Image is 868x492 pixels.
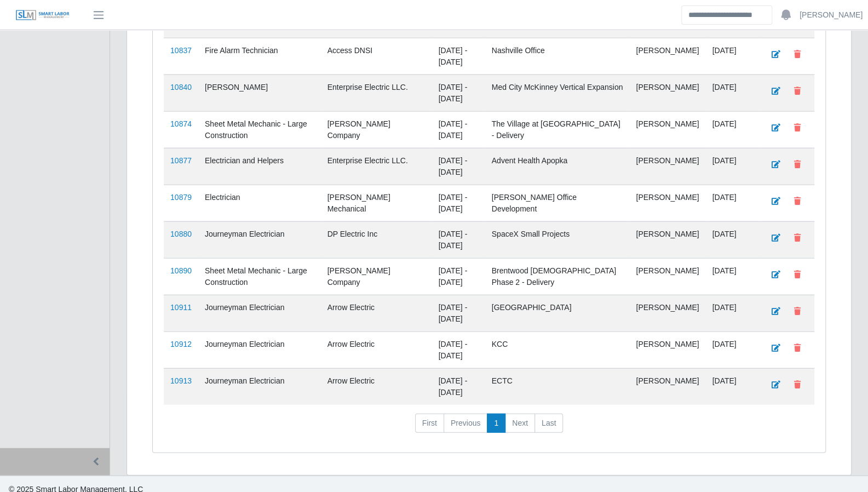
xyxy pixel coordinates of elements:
a: 10837 [170,46,192,55]
td: Enterprise Electric LLC. [321,75,432,111]
td: [PERSON_NAME] [629,111,705,148]
td: [DATE] - [DATE] [432,185,485,221]
td: Sheet Metal Mechanic - Large Construction [198,258,321,295]
a: 10880 [170,230,192,238]
a: 10890 [170,266,192,275]
a: 10879 [170,193,192,202]
td: Brentwood [DEMOGRAPHIC_DATA] Phase 2 - Delivery [485,258,630,295]
td: [DATE] [705,185,758,221]
td: [DATE] - [DATE] [432,331,485,368]
td: Access DNSI [321,38,432,75]
td: DP Electric Inc [321,221,432,258]
td: [DATE] - [DATE] [432,148,485,185]
td: [DATE] - [DATE] [432,258,485,295]
a: 10911 [170,303,192,312]
td: [DATE] [705,368,758,405]
td: [PERSON_NAME] [629,75,705,111]
td: [PERSON_NAME] [629,368,705,405]
img: SLM Logo [15,9,70,21]
td: Fire Alarm Technician [198,38,321,75]
a: [PERSON_NAME] [800,9,863,21]
td: Journeyman Electrician [198,295,321,331]
td: [DATE] - [DATE] [432,38,485,75]
td: [PERSON_NAME] Mechanical [321,185,432,221]
a: 10912 [170,340,192,348]
td: [PERSON_NAME] Company [321,111,432,148]
td: [DATE] [705,148,758,185]
td: [DATE] [705,75,758,111]
td: [PERSON_NAME] [198,75,321,111]
td: [DATE] [705,258,758,295]
td: Arrow Electric [321,331,432,368]
td: Journeyman Electrician [198,221,321,258]
td: [DATE] - [DATE] [432,111,485,148]
td: Journeyman Electrician [198,368,321,405]
td: KCC [485,331,630,368]
td: [DATE] [705,111,758,148]
td: Electrician and Helpers [198,148,321,185]
td: Journeyman Electrician [198,331,321,368]
td: Med City McKinney Vertical Expansion [485,75,630,111]
td: [DATE] [705,221,758,258]
td: [PERSON_NAME] Company [321,258,432,295]
a: 10874 [170,119,192,128]
td: SpaceX Small Projects [485,221,630,258]
td: Nashville Office [485,38,630,75]
td: [DATE] [705,295,758,331]
td: [PERSON_NAME] [629,258,705,295]
a: 10877 [170,156,192,165]
nav: pagination [164,414,814,442]
td: Enterprise Electric LLC. [321,148,432,185]
td: [GEOGRAPHIC_DATA] [485,295,630,331]
td: [DATE] - [DATE] [432,368,485,405]
td: [PERSON_NAME] [629,331,705,368]
a: 10913 [170,376,192,385]
a: 1 [487,414,505,433]
td: [DATE] - [DATE] [432,221,485,258]
td: Arrow Electric [321,295,432,331]
input: Search [681,5,772,25]
td: [PERSON_NAME] [629,295,705,331]
td: Electrician [198,185,321,221]
td: [PERSON_NAME] [629,221,705,258]
td: The Village at [GEOGRAPHIC_DATA] - Delivery [485,111,630,148]
td: ECTC [485,368,630,405]
td: Arrow Electric [321,368,432,405]
td: [PERSON_NAME] [629,38,705,75]
td: [DATE] [705,38,758,75]
td: [PERSON_NAME] [629,148,705,185]
td: [DATE] - [DATE] [432,75,485,111]
a: 10840 [170,83,192,91]
td: Advent Health Apopka [485,148,630,185]
td: [PERSON_NAME] [629,185,705,221]
td: [DATE] [705,331,758,368]
td: Sheet Metal Mechanic - Large Construction [198,111,321,148]
td: [PERSON_NAME] Office Development [485,185,630,221]
td: [DATE] - [DATE] [432,295,485,331]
